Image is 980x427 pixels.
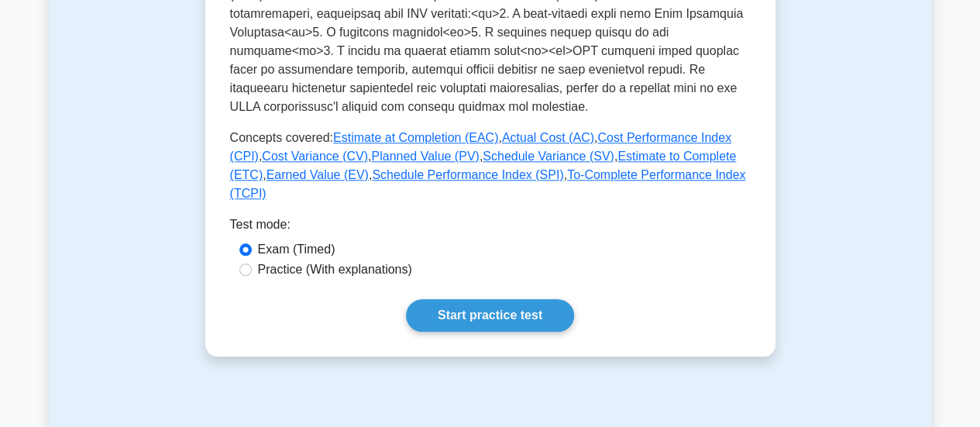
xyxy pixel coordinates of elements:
a: Estimate at Completion (EAC) [333,131,498,144]
div: Test mode: [230,215,751,240]
label: Exam (Timed) [258,240,335,259]
p: Concepts covered: , , , , , , , , , [230,129,751,203]
a: Planned Value (PV) [371,150,479,163]
a: Earned Value (EV) [266,168,369,181]
a: Cost Variance (CV) [262,150,368,163]
a: Schedule Performance Index (SPI) [372,168,563,181]
a: Schedule Variance (SV) [483,150,614,163]
a: Start practice test [406,299,574,332]
a: Actual Cost (AC) [502,131,594,144]
label: Practice (With explanations) [258,260,412,279]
